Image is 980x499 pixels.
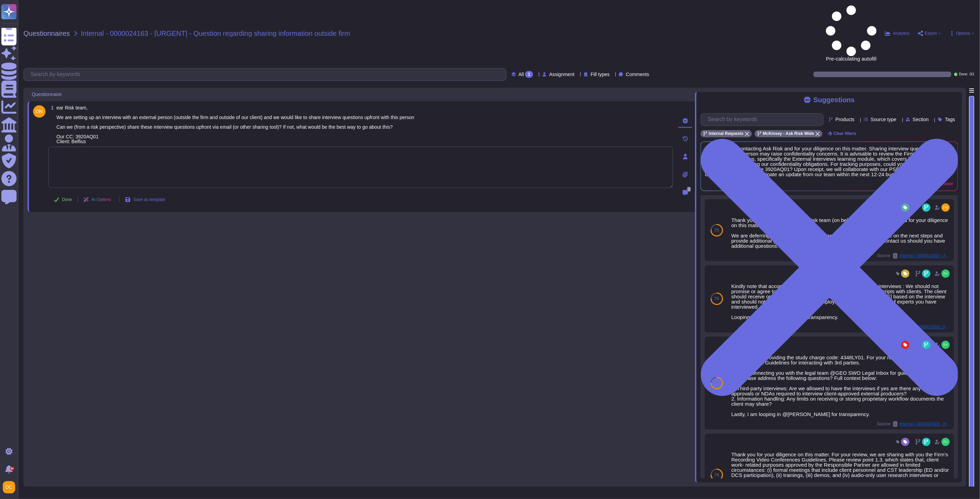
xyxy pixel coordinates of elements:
[687,187,691,192] span: 0
[62,198,72,202] span: Done
[956,31,970,35] span: Options
[941,203,950,212] img: user
[33,105,45,118] img: user
[714,381,719,385] span: 74
[704,114,823,126] input: Search by keywords
[133,198,165,202] span: Save as template
[3,481,15,493] img: user
[959,73,968,76] span: Done:
[714,297,719,301] span: 74
[27,68,506,81] input: Search by keywords
[81,30,350,37] span: Internal - 0000024163 - [URGENT] - Question regarding sharing information outside firm
[519,72,524,77] span: All
[120,193,171,206] button: Save as template
[549,72,574,77] span: Assignment
[591,72,610,77] span: Fill types
[92,198,111,202] span: AI Options
[525,71,533,78] div: 1
[48,193,78,206] button: Done
[48,105,54,110] span: 1
[32,92,62,97] span: Questionnaire
[57,105,415,144] span: ear Risk team, We are setting up an interview with an external person (outside the firm and outsi...
[23,30,70,37] span: Questionnaires
[714,473,719,477] span: 74
[925,31,937,35] span: Export
[893,31,910,35] span: Analytics
[714,228,719,232] span: 75
[970,73,974,76] span: 0 / 1
[626,72,649,77] span: Comments
[1,480,20,495] button: user
[941,341,950,349] img: user
[885,31,910,36] button: Analytics
[941,438,950,446] img: user
[826,6,877,61] span: Pre-calculating autofill
[941,269,950,278] img: user
[10,467,14,471] div: 9+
